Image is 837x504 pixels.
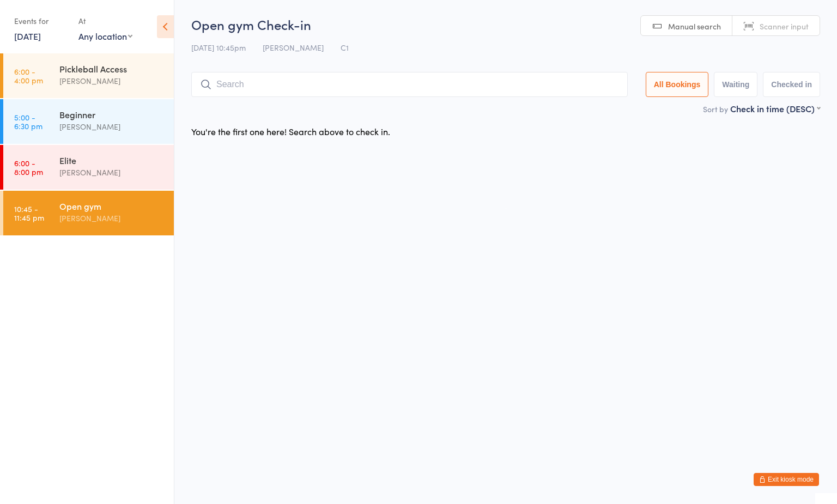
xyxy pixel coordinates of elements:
button: Waiting [714,72,757,97]
a: 5:00 -6:30 pmBeginner[PERSON_NAME] [3,99,174,144]
span: C1 [341,42,349,53]
button: Checked in [763,72,820,97]
div: You're the first one here! Search above to check in. [191,125,390,137]
button: All Bookings [646,72,709,97]
a: 10:45 -11:45 pmOpen gym[PERSON_NAME] [3,191,174,235]
div: Events for [14,12,68,30]
div: Pickleball Access [59,63,165,75]
span: Manual search [668,21,721,32]
div: [PERSON_NAME] [59,212,165,224]
button: Exit kiosk mode [754,473,819,486]
span: [DATE] 10:45pm [191,42,246,53]
div: [PERSON_NAME] [59,166,165,179]
div: Open gym [59,200,165,212]
time: 5:00 - 6:30 pm [14,113,43,130]
time: 10:45 - 11:45 pm [14,204,44,222]
span: Scanner input [760,21,809,32]
h2: Open gym Check-in [191,15,820,33]
a: 6:00 -8:00 pmElite[PERSON_NAME] [3,145,174,190]
span: [PERSON_NAME] [263,42,324,53]
a: [DATE] [14,30,41,42]
div: Any location [78,30,132,42]
a: 6:00 -4:00 pmPickleball Access[PERSON_NAME] [3,53,174,98]
div: Beginner [59,108,165,120]
div: [PERSON_NAME] [59,75,165,87]
div: Check in time (DESC) [730,102,820,114]
div: Elite [59,154,165,166]
label: Sort by [703,104,728,114]
div: [PERSON_NAME] [59,120,165,133]
time: 6:00 - 8:00 pm [14,159,43,176]
input: Search [191,72,628,97]
time: 6:00 - 4:00 pm [14,67,43,84]
div: At [78,12,132,30]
